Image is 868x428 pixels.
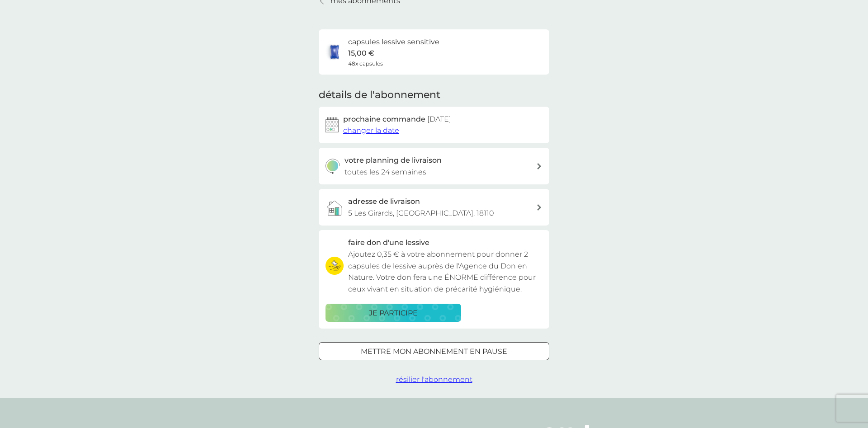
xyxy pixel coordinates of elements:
[344,155,442,166] h3: votre planning de livraison
[343,113,451,125] h2: prochaine commande
[319,342,549,360] button: mettre mon abonnement en pause
[344,166,426,178] p: toutes les 24 semaines
[427,115,451,123] span: [DATE]
[319,148,549,184] button: votre planning de livraisontoutes les 24 semaines
[348,196,420,207] h3: adresse de livraison
[325,43,344,61] img: capsules lessive sensitive
[348,47,374,59] p: 15,00 €
[343,125,399,136] button: changer la date
[396,375,472,384] span: résilier l'abonnement
[361,346,507,357] p: mettre mon abonnement en pause
[348,36,439,48] h6: capsules lessive sensitive
[343,126,399,135] span: changer la date
[348,207,494,219] p: 5 Les Girards, [GEOGRAPHIC_DATA], 18110
[369,307,418,319] p: je participe
[396,374,472,386] button: résilier l'abonnement
[319,189,549,226] a: adresse de livraison5 Les Girards, [GEOGRAPHIC_DATA], 18110
[348,237,429,249] h3: faire don d'une lessive
[325,304,461,322] button: je participe
[348,59,383,68] span: 48x capsules
[348,249,542,295] p: Ajoutez 0,35 € à votre abonnement pour donner 2 capsules de lessive auprès de l'Agence du Don en ...
[319,88,440,102] h2: détails de l'abonnement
